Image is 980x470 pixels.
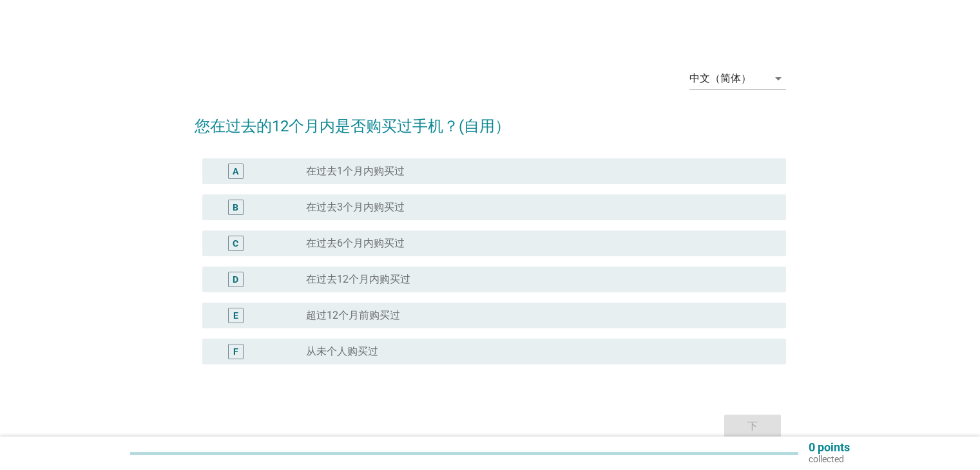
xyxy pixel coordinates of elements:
[233,201,238,214] div: B
[233,165,238,178] div: A
[195,102,786,138] h2: 您在过去的12个月内是否购买过手机？(自用）
[306,345,378,358] label: 从未个人购买过
[306,237,405,250] label: 在过去6个月内购买过
[306,201,405,214] label: 在过去3个月内购买过
[233,309,238,323] div: E
[809,453,850,465] p: collected
[771,71,786,86] i: arrow_drop_down
[809,442,850,453] p: 0 points
[306,165,405,178] label: 在过去1个月内购买过
[306,273,410,286] label: 在过去12个月内购买过
[233,237,238,250] div: C
[306,309,400,322] label: 超过12个月前购买过
[233,273,238,287] div: D
[233,345,238,359] div: F
[689,73,751,84] div: 中文（简体）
